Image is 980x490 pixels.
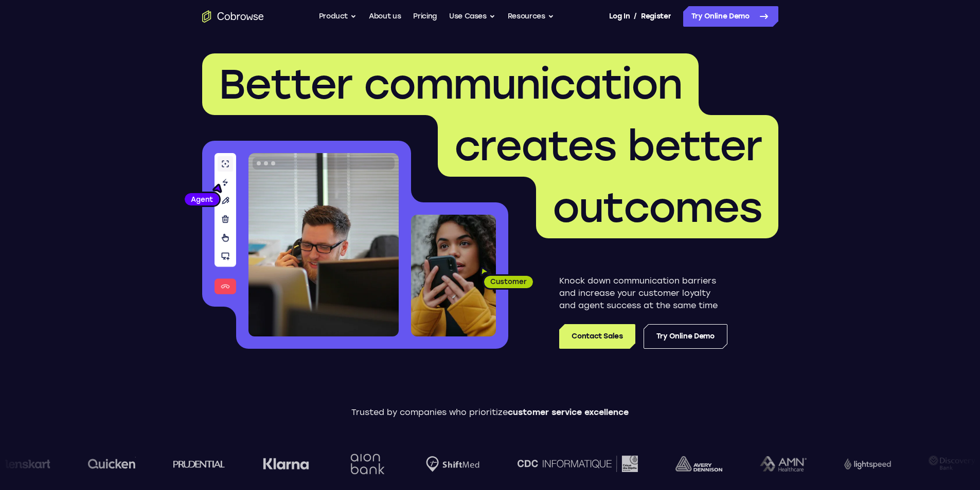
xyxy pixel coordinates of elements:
img: A customer holding their phone [411,215,496,336]
a: Register [641,6,671,27]
button: Resources [508,6,554,27]
span: outcomes [553,183,762,232]
img: Shiftmed [425,456,478,472]
span: / [634,10,637,23]
a: About us [369,6,401,27]
a: Try Online Demo [644,324,727,349]
p: Knock down communication barriers and increase your customer loyalty and agent success at the sam... [559,275,727,312]
a: Contact Sales [559,324,635,349]
a: Go to the home page [202,10,264,23]
img: Klarna [262,458,308,470]
img: avery-dennison [674,456,721,472]
button: Product [319,6,357,27]
a: Pricing [413,6,437,27]
img: AMN Healthcare [759,456,806,472]
span: creates better [454,121,762,171]
img: prudential [172,460,224,468]
button: Use Cases [449,6,495,27]
span: customer service excellence [508,407,629,417]
a: Log In [609,6,630,27]
span: Better communication [219,60,682,109]
img: Aion Bank [346,443,387,485]
img: CDC Informatique [516,456,636,472]
img: A customer support agent talking on the phone [248,153,399,336]
a: Try Online Demo [683,6,778,27]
